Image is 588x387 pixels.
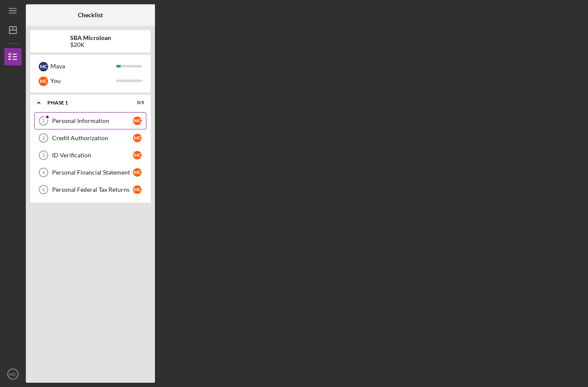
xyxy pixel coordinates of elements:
div: Credit Authorization [52,135,133,141]
b: SBA Microloan [70,34,111,41]
div: 0 / 5 [129,100,144,105]
div: You [50,74,116,88]
a: 4Personal Financial StatementMC [34,164,146,181]
div: M C [133,151,142,160]
button: MC [4,365,22,383]
div: Personal Financial Statement [52,169,133,176]
div: M C [39,77,48,86]
div: M C [133,168,142,177]
div: M C [133,134,142,142]
div: $20K [70,41,111,48]
div: Phase 1 [47,100,123,105]
div: Maya [50,59,116,74]
b: Checklist [78,12,103,18]
a: 2Credit AuthorizationMC [34,129,146,147]
div: Personal Federal Tax Returns [52,186,133,193]
div: Personal Information [52,117,133,124]
tspan: 2 [42,135,45,141]
tspan: 3 [42,153,45,158]
a: 3ID VerificationMC [34,147,146,164]
div: M C [133,117,142,125]
div: M C [39,62,48,71]
div: M C [133,185,142,194]
a: 5Personal Federal Tax ReturnsMC [34,181,146,198]
text: MC [10,372,16,377]
a: 1Personal InformationMC [34,112,146,129]
tspan: 4 [42,170,45,175]
div: ID Verification [52,152,133,159]
tspan: 1 [42,118,45,123]
tspan: 5 [42,187,45,192]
